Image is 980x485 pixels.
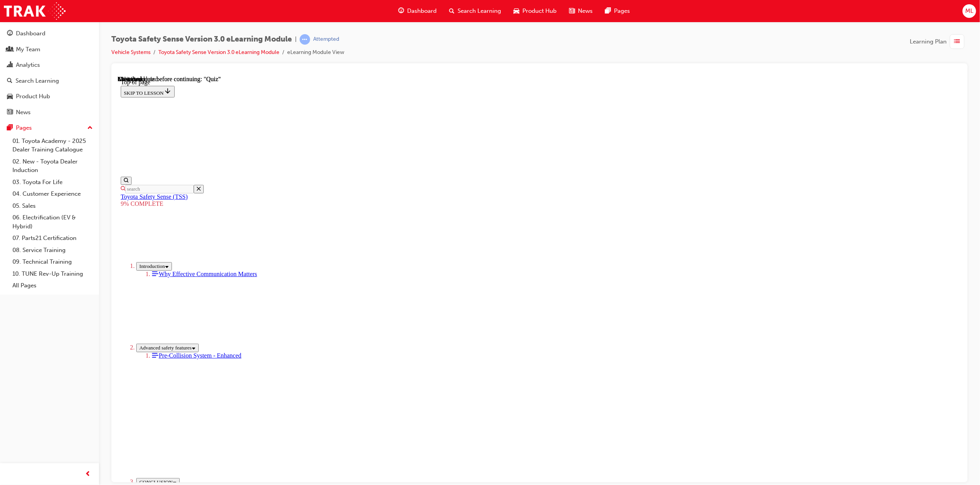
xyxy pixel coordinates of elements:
span: Advanced safety features [22,269,74,275]
span: Introduction [22,188,47,193]
a: news-iconNews [563,3,599,19]
div: Pages [16,123,32,132]
div: Top of page [3,3,841,10]
nav: Navigation menu [3,22,841,471]
span: ML [965,7,973,16]
div: Search Learning [16,76,59,85]
a: 08. Service Training [9,244,96,256]
span: Toyota Safety Sense Version 3.0 eLearning Module [111,35,292,44]
span: car-icon [513,6,519,16]
a: guage-iconDashboard [392,3,443,19]
span: prev-icon [85,469,91,479]
span: Dashboard [407,7,437,16]
button: Close the search form [76,109,86,118]
a: 05. Sales [9,200,96,212]
button: Toggle section: Introduction [19,186,54,195]
a: search-iconSearch Learning [443,3,507,19]
div: Dashboard [16,29,45,38]
button: Learning Plan [910,34,968,49]
a: 06. Electrification (EV & Hybrid) [9,212,96,232]
a: 03. Toyota For Life [9,176,96,188]
span: search-icon [449,6,454,16]
img: Trak [4,2,66,20]
span: search-icon [7,78,12,85]
input: Search [8,109,76,118]
span: Product Hub [522,7,557,16]
button: Show search bar [3,101,14,109]
a: 04. Customer Experience [9,188,96,200]
span: Pages [614,7,630,16]
span: News [578,7,593,16]
span: guage-icon [7,30,13,37]
span: car-icon [7,93,13,100]
a: All Pages [9,280,96,292]
button: Toggle section: CONCLUSION [19,402,62,411]
a: 09. Technical Training [9,256,96,268]
div: Analytics [16,61,40,70]
button: Toggle section: Advanced safety features [19,268,81,276]
button: Pages [3,121,96,135]
div: Product Hub [16,92,50,101]
div: Attempted [313,36,339,43]
a: pages-iconPages [599,3,636,19]
span: up-icon [87,123,93,133]
button: ML [963,4,976,18]
span: CONCLUSION [22,403,55,409]
a: News [3,105,96,120]
span: pages-icon [605,6,611,16]
button: SKIP TO LESSON [3,10,57,22]
span: people-icon [7,46,13,53]
a: car-iconProduct Hub [507,3,563,19]
a: Dashboard [3,26,96,41]
span: pages-icon [7,125,13,132]
a: Search Learning [3,74,96,88]
span: | [295,35,297,44]
a: Analytics [3,58,96,72]
div: My Team [16,45,40,54]
span: Learning Plan [910,37,947,46]
li: eLearning Module View [287,48,344,57]
span: Search Learning [458,7,501,16]
span: SKIP TO LESSON [6,14,54,20]
section: Course Outline [3,186,841,471]
a: Product Hub [3,89,96,104]
span: news-icon [569,6,575,16]
a: 02. New - Toyota Dealer Induction [9,156,96,176]
span: news-icon [7,109,13,116]
span: chart-icon [7,62,13,69]
a: 07. Parts21 Certification [9,232,96,244]
a: 10. TUNE Rev-Up Training [9,268,96,280]
a: 01. Toyota Academy - 2025 Dealer Training Catalogue [9,135,96,156]
span: list-icon [954,37,960,47]
span: learningRecordVerb_ATTEMPT-icon [300,34,310,45]
button: DashboardMy TeamAnalyticsSearch LearningProduct HubNews [3,25,96,121]
a: Vehicle Systems [111,49,151,56]
a: Toyota Safety Sense (TSS) [3,118,70,124]
span: guage-icon [398,6,404,16]
div: News [16,108,31,117]
div: 9% COMPLETE [3,125,841,132]
a: My Team [3,42,96,57]
a: Toyota Safety Sense Version 3.0 eLearning Module [158,49,279,56]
